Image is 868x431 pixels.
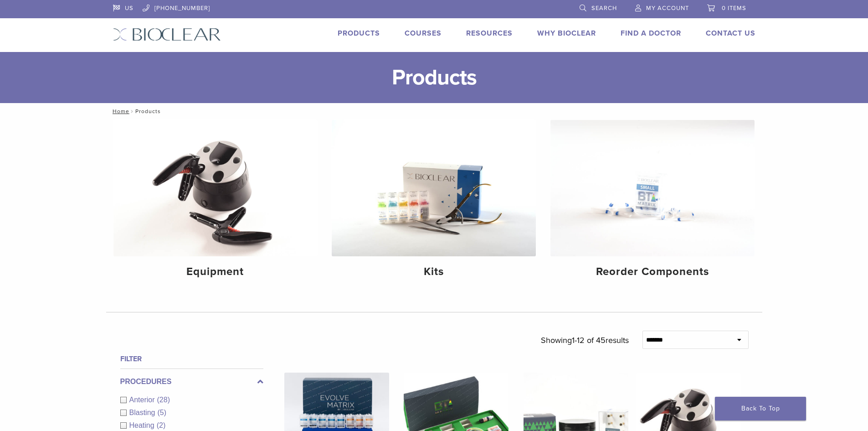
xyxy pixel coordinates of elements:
a: Reorder Components [550,120,755,286]
span: Heating [129,421,157,429]
span: (5) [157,409,166,416]
h4: Filter [120,353,263,364]
span: (28) [157,396,170,404]
nav: Products [106,103,762,119]
h4: Equipment [121,264,310,280]
a: Contact Us [706,29,755,38]
span: 0 items [722,5,746,12]
p: Showing results [541,331,629,350]
img: Bioclear [113,28,221,41]
h4: Reorder Components [558,264,747,280]
a: Kits [332,120,536,286]
span: Anterior [129,396,157,404]
a: Courses [405,29,442,38]
span: (2) [157,421,166,429]
a: Back To Top [715,397,806,421]
a: Equipment [113,120,318,286]
label: Procedures [120,376,263,387]
a: Home [110,108,129,114]
h4: Kits [339,264,529,280]
img: Equipment [113,120,318,256]
span: / [129,109,135,114]
span: Search [591,5,617,12]
img: Reorder Components [550,120,755,256]
a: Why Bioclear [537,29,596,38]
span: Blasting [129,409,158,416]
a: Products [338,29,380,38]
img: Kits [332,120,536,256]
span: 1-12 of 45 [572,335,606,345]
span: My Account [646,5,689,12]
a: Find A Doctor [621,29,681,38]
a: Resources [466,29,513,38]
